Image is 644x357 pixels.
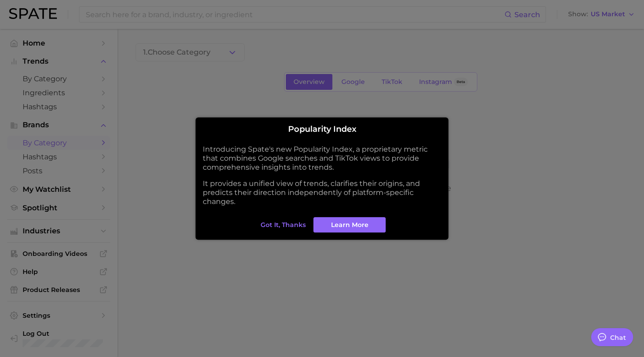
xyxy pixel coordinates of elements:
[331,221,369,229] span: Learn More
[203,125,441,134] h2: Popularity Index
[258,217,308,232] button: Got it, thanks
[203,145,441,172] p: Introducing Spate's new Popularity Index, a proprietary metric that combines Google searches and ...
[203,179,441,206] p: It provides a unified view of trends, clarifies their origins, and predicts their direction indep...
[313,217,386,232] a: Learn More
[261,221,306,229] span: Got it, thanks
